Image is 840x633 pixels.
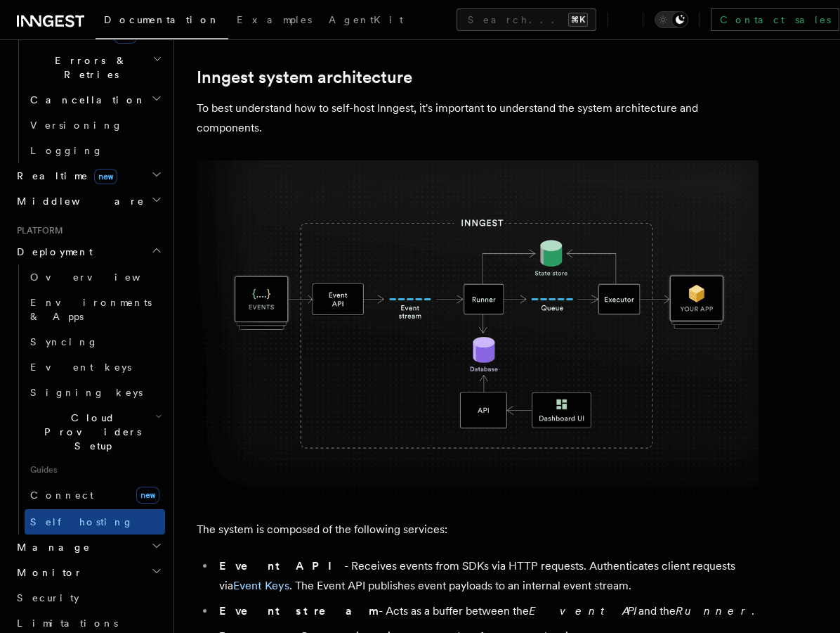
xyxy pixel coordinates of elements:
button: Errors & Retries [25,48,165,87]
a: Documentation [96,4,228,39]
a: Environments & Apps [25,290,165,329]
strong: Event API [219,559,344,573]
button: Cloud Providers Setup [25,405,165,459]
span: Security [17,592,79,603]
button: Monitor [11,560,165,585]
a: Event keys [25,354,165,380]
p: To best understand how to self-host Inngest, it's important to understand the system architecture... [197,98,759,138]
a: Logging [25,138,165,163]
li: - Acts as a buffer between the and the . [215,601,759,621]
a: Security [11,585,165,610]
a: Examples [228,4,320,38]
em: Event API [529,604,638,618]
a: Signing keys [25,380,165,405]
em: Runner [676,604,752,618]
a: Inngest system architecture [197,68,412,87]
span: AgentKit [329,14,403,25]
span: Realtime [11,169,117,183]
span: Limitations [17,618,118,629]
span: Guides [25,459,165,481]
a: Event Keys [233,579,289,592]
span: Connect [30,490,93,501]
a: AgentKit [320,4,412,38]
span: Documentation [104,14,220,25]
span: Syncing [30,336,98,347]
span: Logging [30,145,103,156]
button: Realtimenew [11,163,165,188]
button: Search...⌘K [457,8,596,31]
span: Monitor [11,565,83,580]
button: Toggle dark mode [655,11,688,28]
div: Deployment [11,264,165,535]
span: Overview [30,271,175,283]
a: Self hosting [25,509,165,535]
span: Signing keys [30,387,143,398]
li: - Receives events from SDKs via HTTP requests. Authenticates client requests via . The Event API ... [215,556,759,596]
button: Manage [11,535,165,560]
button: Middleware [11,188,165,214]
button: Cancellation [25,87,165,113]
span: Middleware [11,194,145,208]
span: Self hosting [30,516,133,527]
a: Versioning [25,113,165,138]
span: Cloud Providers Setup [25,411,155,453]
button: Deployment [11,239,165,264]
span: Manage [11,540,91,554]
strong: Event stream [219,604,379,618]
span: Environments & Apps [30,297,152,322]
span: Platform [11,225,63,236]
p: The system is composed of the following services: [197,520,759,539]
a: Overview [25,264,165,290]
a: Contact sales [711,8,839,31]
span: Examples [237,14,312,25]
span: Cancellation [25,93,146,107]
span: Deployment [11,245,93,259]
img: Inngest system architecture diagram [197,160,759,497]
a: Syncing [25,329,165,354]
span: new [136,487,159,504]
a: Connectnew [25,481,165,509]
kbd: ⌘K [568,13,588,27]
span: Event keys [30,362,131,373]
span: new [94,169,117,184]
span: Errors & Retries [25,53,152,82]
span: Versioning [30,120,123,131]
